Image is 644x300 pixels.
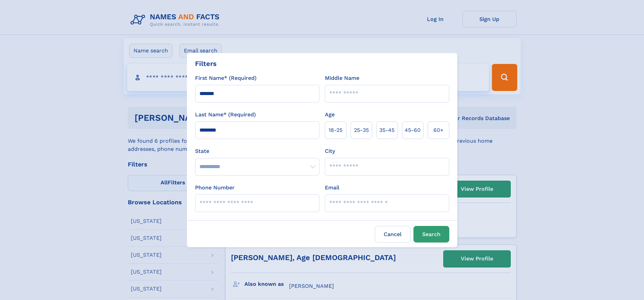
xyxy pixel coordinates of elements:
label: Age [325,111,335,119]
label: State [195,147,319,155]
span: 25‑35 [354,126,369,134]
label: Phone Number [195,184,235,192]
div: Filters [195,59,217,69]
label: First Name* (Required) [195,74,257,82]
span: 35‑45 [379,126,395,134]
span: 45‑60 [405,126,421,134]
button: Search [413,226,449,243]
label: Last Name* (Required) [195,111,256,119]
label: Middle Name [325,74,359,82]
label: Cancel [375,226,411,243]
label: City [325,147,335,155]
span: 60+ [433,126,444,134]
span: 18‑25 [329,126,342,134]
label: Email [325,184,339,192]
